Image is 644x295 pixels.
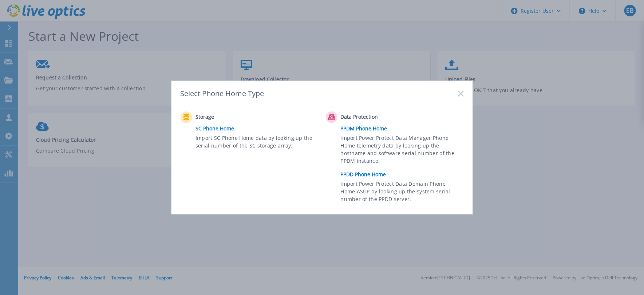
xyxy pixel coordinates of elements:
span: Data Protection [341,113,413,122]
span: Import SC Phone Home data by looking up the serial number of the SC storage array. [195,134,317,151]
a: PPDM Phone Home [341,123,467,134]
a: SC Phone Home [195,123,322,134]
div: Select Phone Home Type [180,88,265,98]
span: Storage [195,113,268,122]
a: PPDD Phone Home [341,169,467,180]
span: Import Power Protect Data Domain Phone Home ASUP by looking up the system serial number of the PP... [341,180,462,205]
span: Import Power Protect Data Manager Phone Home telemetry data by looking up the hostname and softwa... [341,134,462,168]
